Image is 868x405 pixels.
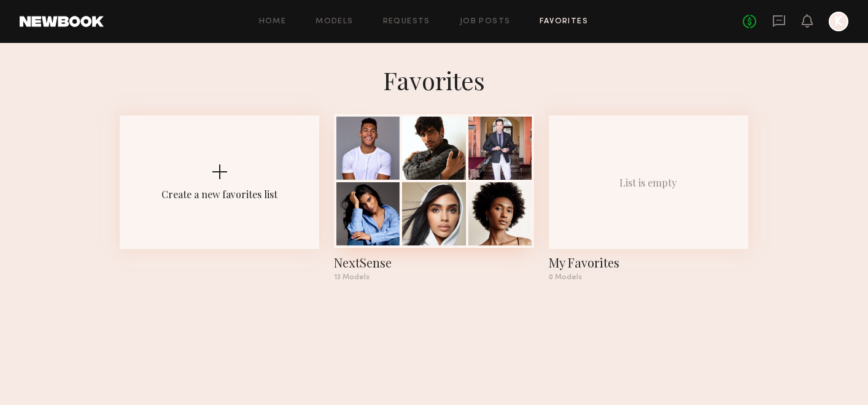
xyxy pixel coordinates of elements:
[460,18,511,26] a: Job Posts
[549,254,748,271] div: My Favorites
[383,18,430,26] a: Requests
[161,188,277,201] div: Create a new favorites list
[549,274,748,281] div: 0 Models
[829,12,848,31] a: K
[120,115,319,291] button: Create a new favorites list
[619,176,677,189] div: List is empty
[334,254,533,271] div: NextSense
[334,115,533,281] a: NextSense13 Models
[316,18,353,26] a: Models
[334,274,533,281] div: 13 Models
[540,18,588,26] a: Favorites
[549,115,748,281] a: List is emptyMy Favorites0 Models
[259,18,287,26] a: Home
